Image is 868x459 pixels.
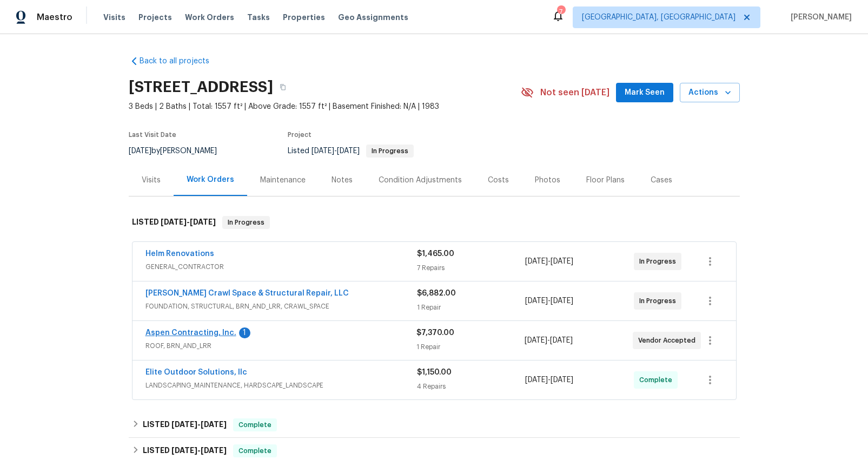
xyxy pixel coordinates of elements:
div: Visits [142,175,161,186]
div: LISTED [DATE]-[DATE]Complete [129,412,740,438]
span: Not seen [DATE] [540,87,609,98]
button: Copy Address [273,77,293,97]
span: $7,370.00 [416,329,454,337]
span: In Progress [367,148,413,154]
span: [DATE] [190,218,216,226]
span: 3 Beds | 2 Baths | Total: 1557 ft² | Above Grade: 1557 ft² | Basement Finished: N/A | 1983 [129,101,521,112]
div: Notes [332,175,353,186]
span: [DATE] [171,447,197,454]
span: [DATE] [201,447,227,454]
span: Complete [234,419,276,430]
button: Actions [680,83,740,103]
div: 7 Repairs [417,263,526,273]
span: - [525,335,573,346]
span: - [525,296,573,306]
a: Back to all projects [129,56,233,67]
span: - [312,147,360,155]
div: Costs [488,175,509,186]
span: [GEOGRAPHIC_DATA], [GEOGRAPHIC_DATA] [582,12,736,23]
span: [DATE] [525,376,548,384]
span: In Progress [223,217,269,228]
span: $1,465.00 [417,250,454,258]
div: Work Orders [187,174,234,185]
div: Photos [535,175,560,186]
span: Tasks [247,14,270,21]
div: Maintenance [260,175,306,186]
span: [DATE] [525,297,548,305]
a: Aspen Contracting, Inc. [145,329,236,337]
span: Listed [288,147,414,155]
span: Last Visit Date [129,132,176,138]
a: [PERSON_NAME] Crawl Space & Structural Repair, LLC [145,290,349,297]
span: [DATE] [525,258,548,265]
span: Projects [138,12,172,23]
span: - [171,447,227,454]
div: 1 [239,327,250,338]
span: Properties [283,12,325,23]
span: - [525,375,573,385]
span: Mark Seen [625,86,665,100]
span: In Progress [639,296,680,306]
div: 1 Repair [416,342,525,352]
span: Complete [639,375,677,385]
div: 4 Repairs [417,381,526,392]
span: - [161,218,216,226]
span: ROOF, BRN_AND_LRR [145,340,416,351]
span: [DATE] [201,421,227,428]
span: Complete [234,445,276,456]
span: [DATE] [171,421,197,428]
h6: LISTED [143,418,227,431]
h6: LISTED [143,444,227,457]
span: [DATE] [551,258,573,265]
div: 1 Repair [417,302,526,313]
span: Project [288,132,312,138]
span: Actions [688,86,731,100]
span: [DATE] [525,337,547,344]
span: Maestro [37,12,72,23]
span: [DATE] [129,147,151,155]
span: [PERSON_NAME] [786,12,852,23]
span: [DATE] [312,147,334,155]
button: Mark Seen [616,83,673,103]
span: [DATE] [551,297,573,305]
span: [DATE] [337,147,360,155]
div: 7 [557,6,565,17]
div: Condition Adjustments [379,175,462,186]
span: [DATE] [551,376,573,384]
a: Elite Outdoor Solutions, llc [145,369,247,376]
h2: [STREET_ADDRESS] [129,82,273,93]
span: Work Orders [185,12,234,23]
div: Cases [651,175,672,186]
div: Floor Plans [586,175,625,186]
span: LANDSCAPING_MAINTENANCE, HARDSCAPE_LANDSCAPE [145,380,417,391]
span: In Progress [639,256,680,267]
span: FOUNDATION, STRUCTURAL, BRN_AND_LRR, CRAWL_SPACE [145,301,417,312]
span: $6,882.00 [417,290,456,297]
h6: LISTED [132,216,216,229]
div: LISTED [DATE]-[DATE]In Progress [129,205,740,240]
span: Visits [103,12,125,23]
span: [DATE] [161,218,187,226]
span: Vendor Accepted [638,335,700,346]
a: Helm Renovations [145,250,214,258]
span: - [525,256,573,267]
span: Geo Assignments [338,12,408,23]
span: - [171,421,227,428]
span: [DATE] [550,337,573,344]
span: $1,150.00 [417,369,452,376]
div: by [PERSON_NAME] [129,145,230,158]
span: GENERAL_CONTRACTOR [145,261,417,272]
